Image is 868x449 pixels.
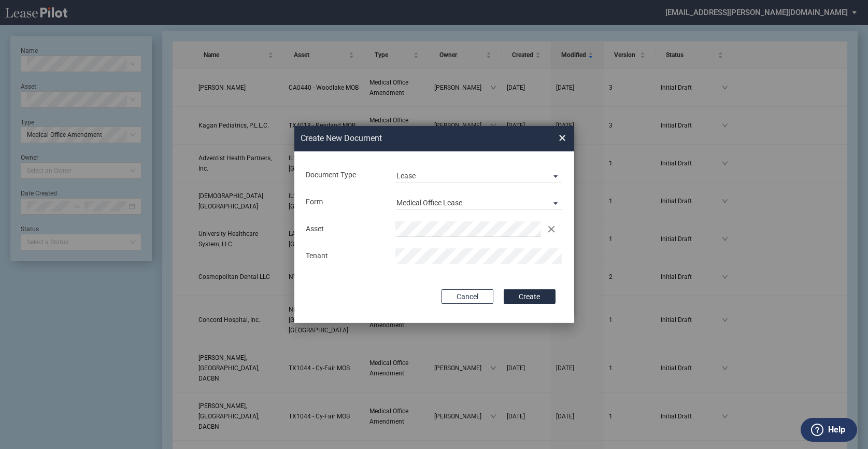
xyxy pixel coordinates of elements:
[828,423,845,437] label: Help
[395,194,563,210] md-select: Lease Form: Medical Office Lease
[396,199,462,207] div: Medical Office Lease
[300,224,389,234] div: Asset
[442,289,493,304] button: Cancel
[504,289,556,304] button: Create
[396,172,416,180] div: Lease
[300,197,389,207] div: Form
[559,130,566,147] span: ×
[300,251,389,261] div: Tenant
[300,170,389,180] div: Document Type
[301,133,521,144] h2: Create New Document
[294,126,574,323] md-dialog: Create New ...
[395,167,563,183] md-select: Document Type: Lease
